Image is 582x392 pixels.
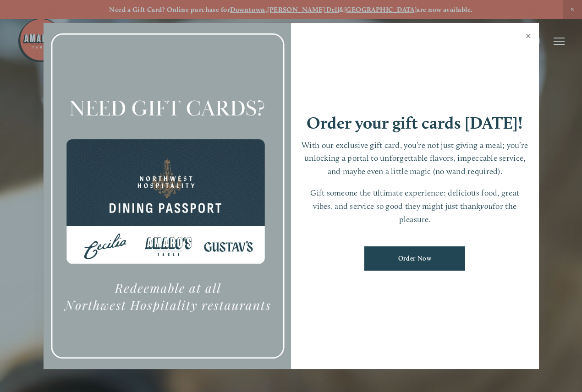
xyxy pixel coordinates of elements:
[364,246,465,271] a: Order Now
[520,24,538,50] a: Close
[300,186,530,226] p: Gift someone the ultimate experience: delicious food, great vibes, and service so good they might...
[480,201,493,211] em: you
[307,114,523,131] h1: Order your gift cards [DATE]!
[300,139,530,178] p: With our exclusive gift card, you’re not just giving a meal; you’re unlocking a portal to unforge...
